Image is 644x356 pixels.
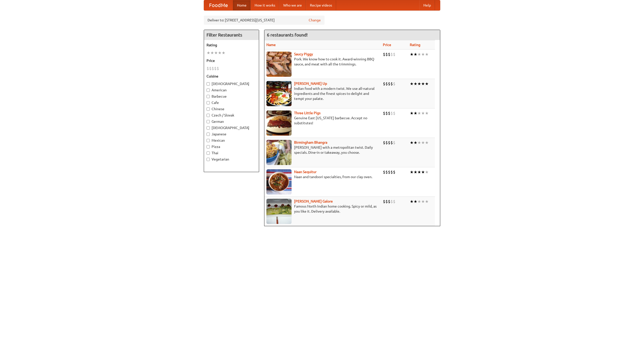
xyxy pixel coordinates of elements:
[388,52,390,57] li: $
[266,140,292,165] img: bhangra.jpg
[419,0,435,10] a: Help
[279,0,306,10] a: Who we are
[421,199,425,204] li: ★
[207,125,256,130] label: [DEMOGRAPHIC_DATA]
[207,133,210,136] input: Japanese
[417,110,421,116] li: ★
[421,110,425,116] li: ★
[388,81,390,87] li: $
[266,43,276,47] a: Name
[385,169,388,175] li: $
[266,110,292,136] img: littlepigs.jpg
[385,52,388,57] li: $
[383,81,385,87] li: $
[207,107,210,111] input: Chinese
[294,82,327,86] b: [PERSON_NAME] Up
[383,169,385,175] li: $
[410,52,414,57] li: ★
[425,140,429,145] li: ★
[410,81,414,87] li: ★
[410,169,414,175] li: ★
[207,82,210,86] input: [DEMOGRAPHIC_DATA]
[266,174,379,179] p: Naan and tandoori specialties, from our clay oven.
[294,111,320,115] b: Three Little Pigs
[207,94,256,99] label: Barbecue
[218,50,222,56] li: ★
[421,52,425,57] li: ★
[393,110,395,116] li: $
[217,66,219,71] li: $
[425,110,429,116] li: ★
[414,110,417,116] li: ★
[207,158,210,161] input: Vegetarian
[266,169,292,194] img: naansequitur.jpg
[425,81,429,87] li: ★
[390,140,393,145] li: $
[383,52,385,57] li: $
[212,66,214,71] li: $
[393,52,395,57] li: $
[383,199,385,204] li: $
[207,43,256,48] h5: Rating
[210,50,214,56] li: ★
[294,140,327,144] a: Birmingham Bhangra
[417,169,421,175] li: ★
[207,66,209,71] li: $
[393,81,395,87] li: $
[207,106,256,111] label: Chinese
[207,144,256,149] label: Pizza
[207,119,256,124] label: German
[207,138,256,143] label: Mexican
[410,140,414,145] li: ★
[294,199,333,203] b: [PERSON_NAME] Galore
[222,50,225,56] li: ★
[207,88,256,93] label: American
[393,140,395,145] li: $
[390,52,393,57] li: $
[414,140,417,145] li: ★
[251,0,279,10] a: How it works
[266,199,292,224] img: currygalore.jpg
[421,81,425,87] li: ★
[421,140,425,145] li: ★
[414,52,417,57] li: ★
[266,204,379,214] p: Famous North Indian home cooking. Spicy or mild, as you like it. Delivery available.
[233,0,251,10] a: Home
[207,100,256,105] label: Cafe
[417,81,421,87] li: ★
[410,43,420,47] a: Rating
[207,50,210,56] li: ★
[204,16,325,25] div: Deliver to: [STREET_ADDRESS][US_STATE]
[385,140,388,145] li: $
[207,126,210,130] input: [DEMOGRAPHIC_DATA]
[294,170,316,174] a: Naan Sequitur
[294,52,313,56] a: Saucy Piggy
[207,113,256,118] label: Czech / Slovak
[207,157,256,162] label: Vegetarian
[266,86,379,101] p: Indian food with a modern twist. We use all-natural ingredients and the finest spices to delight ...
[385,199,388,204] li: $
[209,66,212,71] li: $
[207,114,210,117] input: Czech / Slovak
[214,66,217,71] li: $
[207,132,256,137] label: Japanese
[207,89,210,92] input: American
[410,199,414,204] li: ★
[390,169,393,175] li: $
[417,52,421,57] li: ★
[266,57,379,67] p: Pork. We know how to cook it. Award-winning BBQ sauce, and meat with all the trimmings.
[385,81,388,87] li: $
[207,151,210,155] input: Thai
[388,140,390,145] li: $
[306,0,336,10] a: Recipe videos
[383,43,391,47] a: Price
[207,139,210,142] input: Mexican
[266,52,292,77] img: saucy.jpg
[309,18,321,23] a: Change
[266,115,379,126] p: Genuine East [US_STATE] barbecue. Accept no substitutes!
[417,199,421,204] li: ★
[207,145,210,148] input: Pizza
